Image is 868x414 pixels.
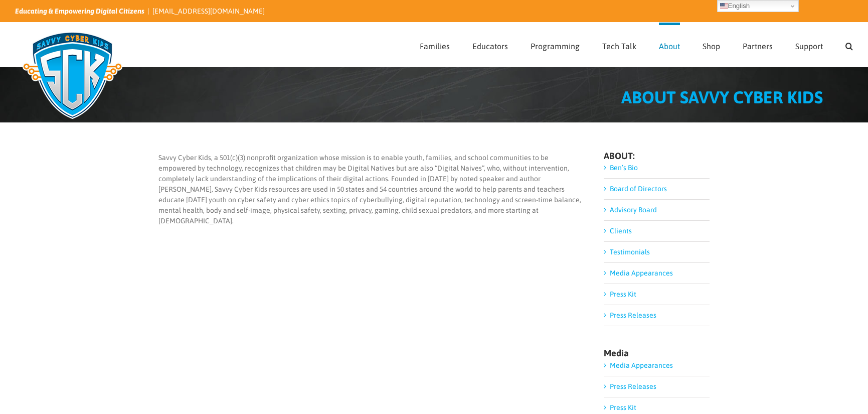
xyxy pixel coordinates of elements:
[795,42,823,50] span: Support
[703,23,720,67] a: Shop
[610,311,656,319] a: Press Releases
[420,42,450,50] span: Families
[602,42,636,50] span: Tech Talk
[795,23,823,67] a: Support
[420,23,450,67] a: Families
[610,227,632,235] a: Clients
[720,2,728,10] img: en
[610,290,636,298] a: Press Kit
[604,349,710,358] h4: Media
[659,23,680,67] a: About
[15,7,144,15] i: Educating & Empowering Digital Citizens
[420,23,853,67] nav: Main Menu
[602,23,636,67] a: Tech Talk
[15,25,130,125] img: Savvy Cyber Kids Logo
[610,164,638,172] a: Ben’s Bio
[743,23,773,67] a: Partners
[659,42,680,50] span: About
[472,42,508,50] span: Educators
[604,152,710,161] h4: ABOUT:
[610,206,657,214] a: Advisory Board
[703,42,720,50] span: Shop
[743,42,773,50] span: Partners
[158,153,582,226] p: Savvy Cyber Kids, a 501(c)(3) nonprofit organization whose mission is to enable youth, families, ...
[610,382,656,390] a: Press Releases
[610,269,673,277] a: Media Appearances
[610,403,636,411] a: Press Kit
[610,361,673,369] a: Media Appearances
[531,42,580,50] span: Programming
[610,248,650,256] a: Testimonials
[152,7,265,15] a: [EMAIL_ADDRESS][DOMAIN_NAME]
[531,23,580,67] a: Programming
[845,23,853,67] a: Search
[621,87,823,107] span: ABOUT SAVVY CYBER KIDS
[610,185,667,193] a: Board of Directors
[472,23,508,67] a: Educators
